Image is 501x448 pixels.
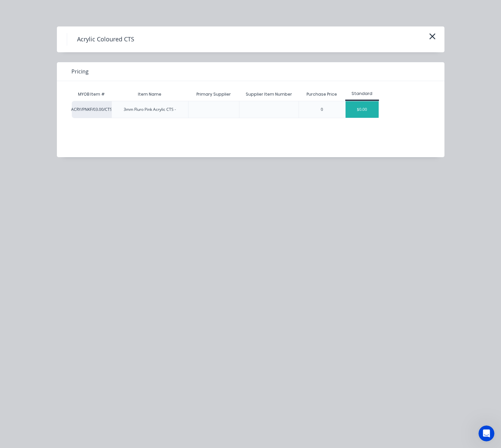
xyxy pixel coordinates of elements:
[479,426,494,441] iframe: Intercom live chat
[191,86,236,103] div: Primary Supplier
[321,107,323,112] div: 0
[72,88,111,101] div: MYOB Item #
[240,86,297,103] div: Supplier Item Number
[124,107,176,112] div: 3mm Fluro Pink Acrylic CTS -
[345,91,379,97] div: Standard
[133,86,167,103] div: Item Name
[72,101,111,118] div: ACRY/PNKF/03.00/CTS
[71,67,89,75] span: Pricing
[67,33,144,46] h4: Acrylic Coloured CTS
[301,86,342,103] div: Purchase Price
[346,101,379,118] div: $0.00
